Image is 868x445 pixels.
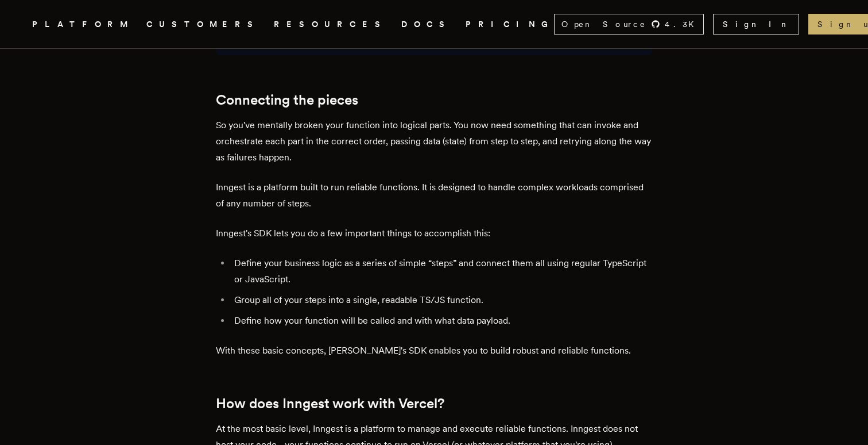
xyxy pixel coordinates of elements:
a: DOCS [401,17,452,32]
h2: How does Inngest work with Vercel? [216,396,652,412]
span: 4.3 K [665,18,701,30]
button: PLATFORM [32,17,133,32]
p: Inngest's SDK lets you do a few important things to accomplish this: [216,225,652,241]
li: Group all of your steps into a single, readable TS/JS function. [231,292,652,308]
p: So you've mentally broken your function into logical parts. You now need something that can invok... [216,117,652,166]
button: RESOURCES [274,17,387,32]
a: Sign In [713,14,799,34]
span: Open Source [561,18,646,30]
li: Define how your function will be called and with what data payload. [231,313,652,329]
p: With these basic concepts, [PERSON_NAME]'s SDK enables you to build robust and reliable functions. [216,343,652,359]
li: Define your business logic as a series of simple “steps” and connect them all using regular TypeS... [231,255,652,287]
a: PRICING [466,17,554,32]
a: CUSTOMERS [146,17,260,32]
p: Inngest is a platform built to run reliable functions. It is designed to handle complex workloads... [216,179,652,212]
h2: Connecting the pieces [216,92,652,108]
